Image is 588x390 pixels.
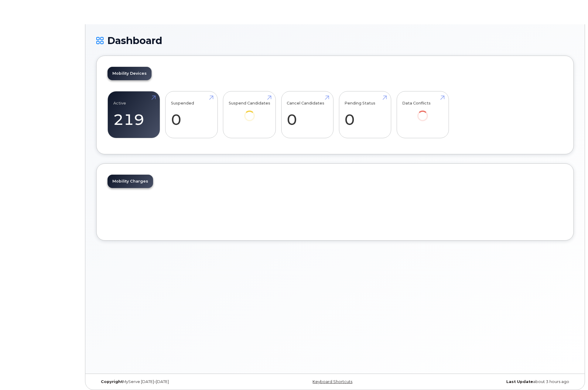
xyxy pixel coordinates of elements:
a: Cancel Candidates 0 [287,95,328,135]
div: about 3 hours ago [415,379,574,384]
strong: Last Update [506,379,533,384]
a: Active 219 [113,95,154,135]
strong: Copyright [101,379,123,384]
a: Suspended 0 [171,95,212,135]
a: Suspend Candidates [229,95,270,130]
a: Keyboard Shortcuts [313,379,352,384]
h1: Dashboard [96,35,574,46]
a: Mobility Devices [108,67,152,80]
a: Data Conflicts [402,95,443,130]
a: Pending Status 0 [344,95,385,135]
a: Mobility Charges [108,175,153,188]
div: MyServe [DATE]–[DATE] [96,379,255,384]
